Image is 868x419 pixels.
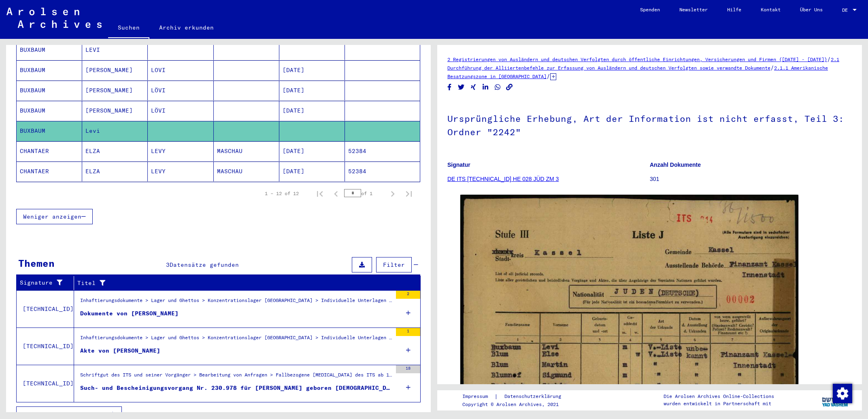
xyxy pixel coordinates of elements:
mat-cell: BUXBAUM [17,40,82,60]
span: / [547,72,550,80]
p: Die Arolsen Archives Online-Collections [664,393,774,400]
mat-cell: LÖVI [148,101,213,121]
mat-cell: CHANTAER [17,141,82,161]
div: Zustimmung ändern [832,383,852,403]
mat-cell: ELZA [82,162,148,181]
div: | [462,392,571,401]
a: DE ITS [TECHNICAL_ID] HE 028 JÜD ZM 3 [447,176,559,182]
mat-cell: LOVI [148,60,213,80]
a: 2 Registrierungen von Ausländern und deutschen Verfolgten durch öffentliche Einrichtungen, Versic... [447,56,827,62]
mat-cell: 52384 [345,162,420,181]
mat-cell: MASCHAU [214,162,279,181]
mat-cell: CHANTAER [17,162,82,181]
button: Last page [401,185,417,202]
div: Schriftgut des ITS und seiner Vorgänger > Bearbeitung von Anfragen > Fallbezogene [MEDICAL_DATA] ... [80,371,392,383]
span: Datensätze gefunden [170,261,239,268]
mat-cell: BUXBAUM [17,60,82,80]
div: 18 [396,365,420,373]
td: [TECHNICAL_ID] [17,365,74,402]
div: Titel [77,276,413,289]
mat-cell: 52384 [345,141,420,161]
button: Previous page [328,185,344,202]
button: Share on Xing [469,82,478,92]
span: DE [842,7,851,13]
p: Copyright © Arolsen Archives, 2021 [462,401,571,408]
mat-cell: BUXBAUM [17,101,82,121]
span: Filter [383,261,405,268]
img: Zustimmung ändern [833,384,852,403]
mat-cell: [PERSON_NAME] [82,101,148,121]
b: Anzahl Dokumente [650,162,701,168]
mat-cell: BUXBAUM [17,121,82,141]
mat-cell: [PERSON_NAME] [82,81,148,100]
div: Akte von [PERSON_NAME] [80,347,160,355]
mat-cell: [DATE] [279,101,345,121]
mat-cell: [PERSON_NAME] [82,60,148,80]
span: Weniger anzeigen [23,213,81,220]
div: of 1 [344,189,385,197]
button: First page [312,185,328,202]
div: Inhaftierungsdokumente > Lager und Ghettos > Konzentrationslager [GEOGRAPHIC_DATA] > Individuelle... [80,334,392,345]
div: Titel [77,279,404,287]
div: 1 – 12 of 12 [265,190,299,197]
b: Signatur [447,162,470,168]
span: / [827,55,831,63]
span: / [770,64,774,71]
img: Arolsen_neg.svg [6,8,102,28]
td: [TECHNICAL_ID] [17,290,74,328]
a: Datenschutzerklärung [498,392,571,401]
a: Impressum [462,392,494,401]
div: Signature [20,276,76,289]
mat-cell: MASCHAU [214,141,279,161]
button: Share on Twitter [457,82,466,92]
mat-cell: LEVY [148,141,213,161]
span: Alle Ergebnisse anzeigen [23,410,111,418]
button: Weniger anzeigen [16,209,93,224]
button: Share on Facebook [445,82,454,92]
button: Next page [385,185,401,202]
h1: Ursprüngliche Erhebung, Art der Information ist nicht erfasst, Teil 3: Ordner "2242" [447,100,852,149]
mat-cell: Levi [82,121,148,141]
button: Share on LinkedIn [481,82,490,92]
div: Dokumente von [PERSON_NAME] [80,309,179,318]
td: [TECHNICAL_ID] [17,328,74,365]
mat-cell: ELZA [82,141,148,161]
mat-cell: [DATE] [279,141,345,161]
p: wurden entwickelt in Partnerschaft mit [664,400,774,407]
a: Suchen [108,18,149,39]
div: Such- und Bescheinigungsvorgang Nr. 230.978 für [PERSON_NAME] geboren [DEMOGRAPHIC_DATA] [80,384,392,392]
button: Copy link [505,82,514,92]
div: Themen [18,256,55,270]
mat-cell: [DATE] [279,81,345,100]
mat-cell: LEVI [82,40,148,60]
a: Archiv erkunden [149,18,223,37]
mat-cell: BUXBAUM [17,81,82,100]
p: 301 [650,175,852,183]
div: Signature [20,279,68,287]
button: Share on WhatsApp [494,82,502,92]
div: 1 [396,328,420,336]
img: yv_logo.png [820,390,851,410]
mat-cell: LEVY [148,162,213,181]
span: 3 [166,261,170,268]
div: Inhaftierungsdokumente > Lager und Ghettos > Konzentrationslager [GEOGRAPHIC_DATA] > Individuelle... [80,297,392,308]
div: 2 [396,291,420,299]
button: Filter [376,257,412,272]
mat-cell: [DATE] [279,162,345,181]
mat-cell: [DATE] [279,60,345,80]
mat-cell: LÖVI [148,81,213,100]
